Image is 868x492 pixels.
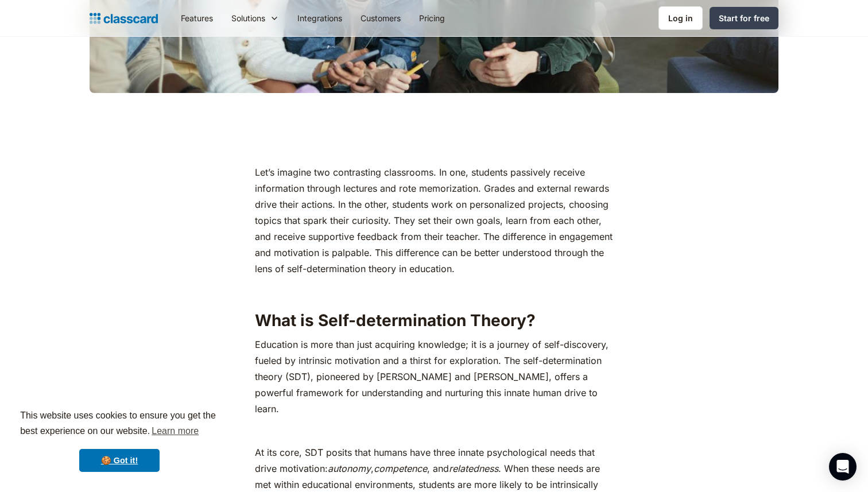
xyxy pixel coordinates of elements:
a: Pricing [410,5,454,31]
div: Log in [668,12,693,24]
a: dismiss cookie message [79,449,160,472]
em: autonomy [328,463,371,474]
p: Education is more than just acquiring knowledge; it is a journey of self-discovery, fueled by int... [255,336,613,417]
p: Let’s imagine two contrasting classrooms. In one, students passively receive information through ... [255,164,613,277]
a: Start for free [710,7,778,29]
h2: What is Self-determination Theory? [255,310,613,331]
a: Integrations [288,5,351,31]
p: ‍ [255,423,613,439]
div: Solutions [231,12,265,24]
div: Start for free [719,12,769,24]
a: Customers [351,5,410,31]
div: Open Intercom Messenger [829,453,857,481]
em: relatedness [449,463,498,474]
div: Solutions [222,5,288,31]
a: home [90,10,158,26]
span: This website uses cookies to ensure you get the best experience on our website. [20,409,219,440]
p: ‍ [255,282,613,299]
a: Log in [658,6,703,30]
a: learn more about cookies [150,423,200,440]
a: Features [172,5,222,31]
div: cookieconsent [9,398,230,483]
em: competence [374,463,427,474]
